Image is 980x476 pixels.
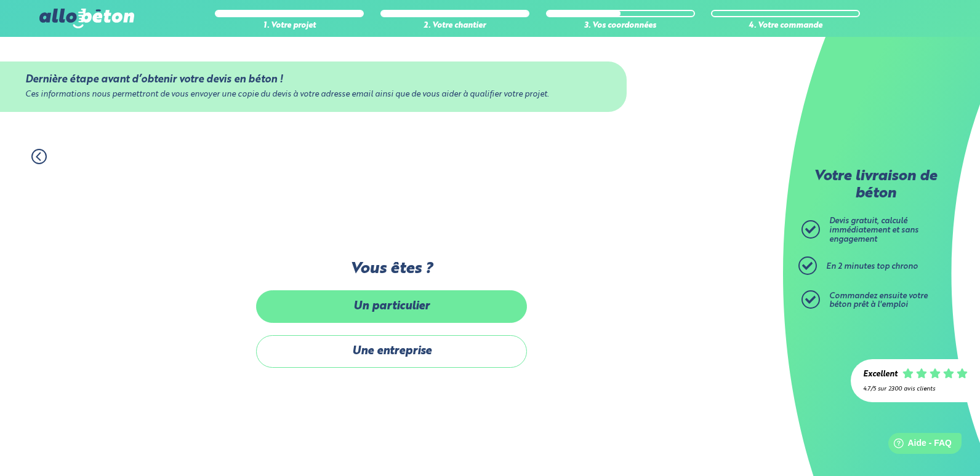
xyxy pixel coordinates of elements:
[546,22,695,31] div: 3. Vos coordonnées
[863,370,898,379] div: Excellent
[256,260,527,278] label: Vous êtes ?
[25,90,601,100] div: Ces informations nous permettront de vous envoyer une copie du devis à votre adresse email ainsi ...
[25,74,601,85] div: Dernière étape avant d’obtenir votre devis en béton !
[829,217,918,243] span: Devis gratuit, calculé immédiatement et sans engagement
[215,22,364,31] div: 1. Votre projet
[256,290,527,323] label: Un particulier
[870,428,966,462] iframe: Help widget launcher
[826,263,918,271] span: En 2 minutes top chrono
[805,169,946,202] p: Votre livraison de béton
[39,9,134,28] img: allobéton
[256,335,527,368] label: Une entreprise
[380,22,529,31] div: 2. Votre chantier
[711,22,860,31] div: 4. Votre commande
[863,386,968,392] div: 4.7/5 sur 2300 avis clients
[829,292,928,309] span: Commandez ensuite votre béton prêt à l'emploi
